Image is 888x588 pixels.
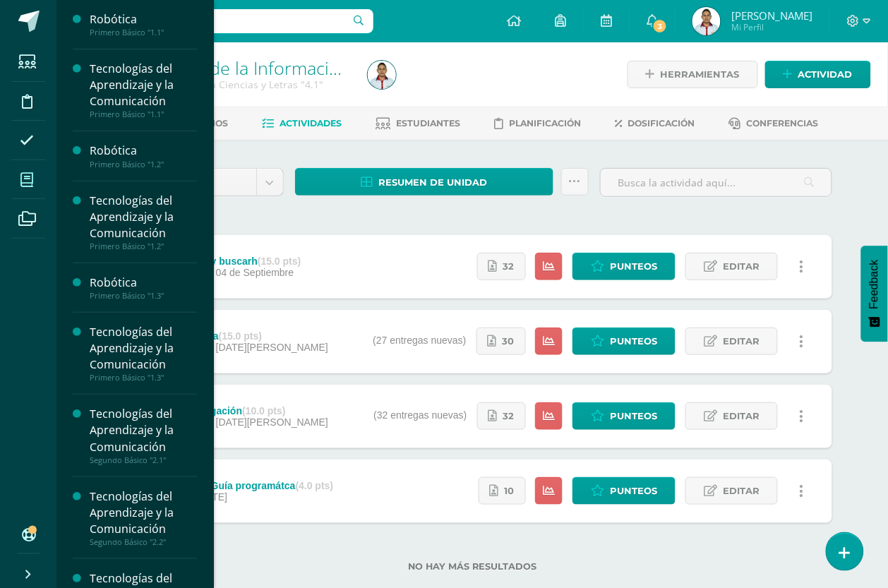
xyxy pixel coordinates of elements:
[610,328,657,354] span: Punteos
[692,7,721,35] img: c3efe4673e7e2750353020653e82772e.png
[572,253,676,280] a: Punteos
[90,275,197,301] a: RobóticaPrimero Básico "1.3"
[861,246,888,342] button: Feedback - Mostrar encuesta
[765,61,871,88] a: Actividad
[610,478,657,504] span: Punteos
[868,260,881,309] span: Feedback
[723,478,760,504] span: Editar
[90,11,197,28] div: Robótica
[110,56,498,80] a: Tecnologías de la Información y Comunicación 4
[112,561,832,572] label: No hay más resultados
[378,169,487,196] span: Resumen de unidad
[90,488,197,537] div: Tecnologías del Aprendizaje y la Comunicación
[479,477,526,505] a: 10
[66,9,373,33] input: Busca un usuario...
[90,143,197,159] div: Robótica
[90,143,197,169] a: RobóticaPrimero Básico "1.2"
[129,330,328,342] div: Funcion si anidada
[652,18,668,34] span: 3
[90,61,197,119] a: Tecnologías del Aprendizaje y la ComunicaciónPrimero Básico "1.1"
[510,118,582,128] span: Planificación
[661,61,740,88] span: Herramientas
[616,112,695,135] a: Dosificación
[90,11,197,37] a: RobóticaPrimero Básico "1.1"
[495,112,582,135] a: Planificación
[628,61,758,88] a: Herramientas
[242,405,285,416] strong: (10.0 pts)
[219,330,262,342] strong: (15.0 pts)
[572,328,676,355] a: Punteos
[129,256,301,267] div: Función buscarv y buscarh
[610,253,657,280] span: Punteos
[90,193,197,251] a: Tecnologías del Aprendizaje y la ComunicaciónPrimero Básico "1.2"
[90,537,197,547] div: Segundo Básico "2.2"
[90,61,197,109] div: Tecnologías del Aprendizaje y la Comunicación
[505,478,515,504] span: 10
[729,112,819,135] a: Conferencias
[477,253,526,280] a: 32
[798,61,853,88] span: Actividad
[723,403,760,429] span: Editar
[90,193,197,241] div: Tecnologías del Aprendizaje y la Comunicación
[129,480,333,491] div: Responsabilidad/Guía programátca
[90,406,197,455] div: Tecnologías del Aprendizaje y la Comunicación
[90,28,197,37] div: Primero Básico "1.1"
[90,291,197,301] div: Primero Básico "1.3"
[129,405,328,416] div: trabajo de investigación
[90,160,197,169] div: Primero Básico "1.2"
[477,402,526,430] a: 32
[263,112,342,135] a: Actividades
[90,275,197,291] div: Robótica
[628,118,695,128] span: Dosificación
[90,241,197,251] div: Primero Básico "1.2"
[572,477,676,505] a: Punteos
[397,118,461,128] span: Estudiantes
[296,480,334,491] strong: (4.0 pts)
[295,168,553,196] a: Resumen de unidad
[90,109,197,119] div: Primero Básico "1.1"
[90,488,197,547] a: Tecnologías del Aprendizaje y la ComunicaciónSegundo Básico "2.2"
[90,373,197,383] div: Primero Básico "1.3"
[731,21,812,33] span: Mi Perfil
[601,169,832,196] input: Busca la actividad aquí...
[503,328,515,354] span: 30
[503,253,515,280] span: 32
[216,267,294,278] span: 04 de Septiembre
[476,328,526,355] a: 30
[110,58,351,78] h1: Tecnologías de la Información y Comunicación 4
[90,324,197,383] a: Tecnologías del Aprendizaje y la ComunicaciónPrimero Básico "1.3"
[723,253,760,280] span: Editar
[723,328,760,354] span: Editar
[110,78,351,91] div: Cuarto Bachillerato en Ciencias y Letras '4.1'
[368,61,396,89] img: c3efe4673e7e2750353020653e82772e.png
[280,118,342,128] span: Actividades
[747,118,819,128] span: Conferencias
[503,403,515,429] span: 32
[216,342,328,353] span: [DATE][PERSON_NAME]
[610,403,657,429] span: Punteos
[376,112,461,135] a: Estudiantes
[90,455,197,465] div: Segundo Básico "2.1"
[90,324,197,373] div: Tecnologías del Aprendizaje y la Comunicación
[572,402,676,430] a: Punteos
[258,256,301,267] strong: (15.0 pts)
[90,406,197,464] a: Tecnologías del Aprendizaje y la ComunicaciónSegundo Básico "2.1"
[216,416,328,428] span: [DATE][PERSON_NAME]
[731,8,812,23] span: [PERSON_NAME]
